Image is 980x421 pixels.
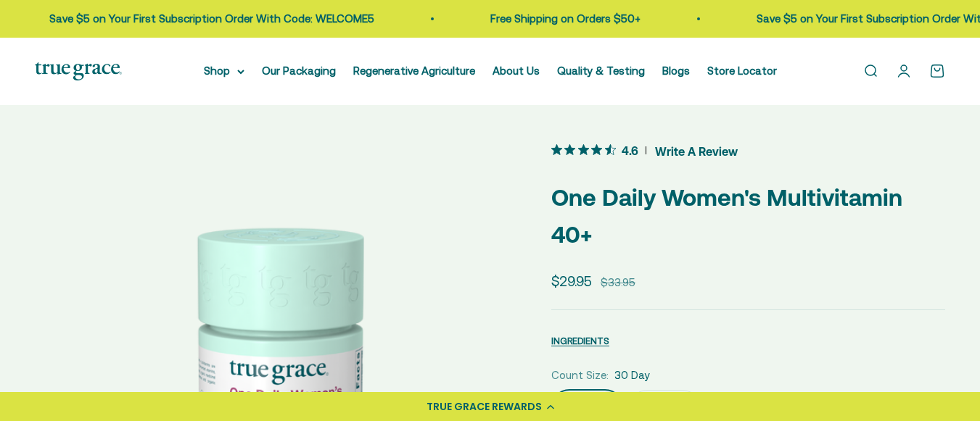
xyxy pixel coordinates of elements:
p: One Daily Women's Multivitamin 40+ [551,179,945,253]
button: 4.6 out 5 stars rating in total 25 reviews. Jump to reviews. [551,140,738,162]
button: INGREDIENTS [551,332,609,349]
p: Save $5 on Your First Subscription Order With Code: WELCOME5 [47,10,372,28]
a: About Us [493,64,540,77]
a: Quality & Testing [557,64,645,77]
a: Our Packaging [262,64,336,77]
span: 4.6 [622,142,638,157]
summary: Shop [204,62,244,80]
a: Regenerative Agriculture [353,64,475,77]
a: Blogs [662,64,690,77]
span: 30 Day [614,367,650,384]
legend: Count Size: [551,367,609,384]
sale-price: $29.95 [551,270,592,292]
a: Store Locator [707,64,777,77]
div: TRUE GRACE REWARDS [427,399,542,414]
compare-at-price: $33.95 [601,274,635,291]
a: Free Shipping on Orders $50+ [488,12,638,25]
span: Write A Review [655,140,738,162]
span: INGREDIENTS [551,335,609,346]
